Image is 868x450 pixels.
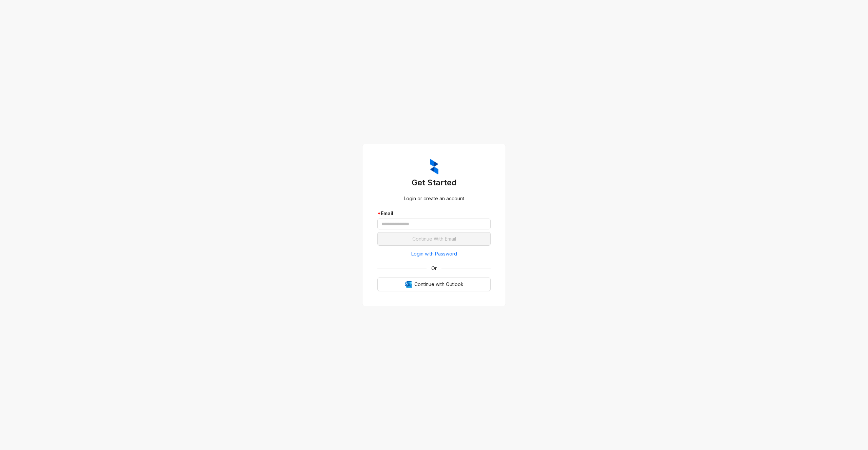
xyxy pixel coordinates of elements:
span: Login with Password [411,250,457,258]
button: Continue With Email [377,232,491,246]
div: Login or create an account [377,195,491,202]
button: OutlookContinue with Outlook [377,278,491,291]
span: Or [427,265,441,272]
h3: Get Started [377,177,491,188]
button: Login with Password [377,248,491,259]
img: ZumaIcon [430,159,438,175]
img: Outlook [405,281,412,288]
span: Continue with Outlook [414,281,463,288]
div: Email [377,210,491,217]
